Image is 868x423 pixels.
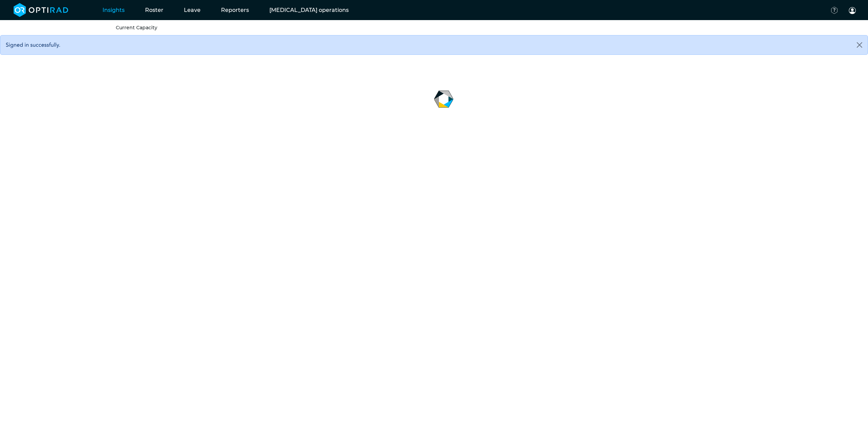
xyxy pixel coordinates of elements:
[116,25,157,31] a: Current Capacity
[14,3,68,17] img: brand-opti-rad-logos-blue-and-white-d2f68631ba2948856bd03f2d395fb146ddc8fb01b4b6e9315ea85fa773367...
[851,35,868,54] button: Close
